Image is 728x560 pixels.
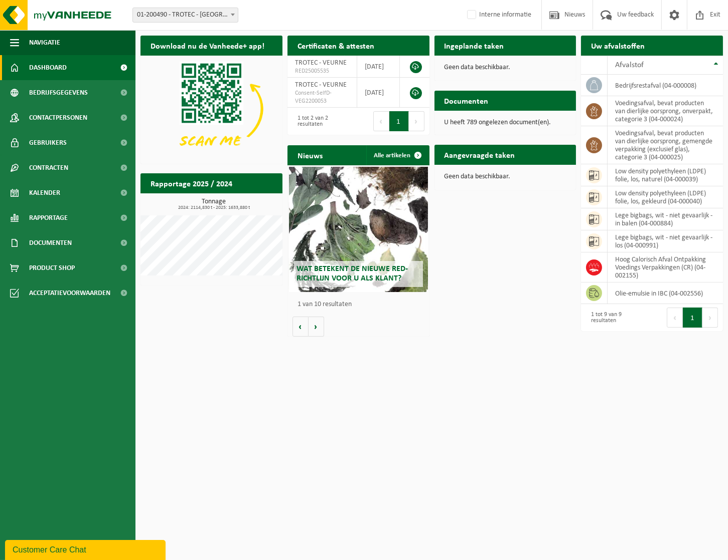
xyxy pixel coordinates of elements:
a: Wat betekent de nieuwe RED-richtlijn voor u als klant? [289,167,428,292]
td: Hoog Calorisch Afval Ontpakking Voedings Verpakkingen (CR) (04-002155) [608,252,723,283]
button: Previous [373,111,389,131]
span: Acceptatievoorwaarden [29,281,110,306]
td: bedrijfsrestafval (04-000008) [608,75,723,96]
td: [DATE] [357,56,399,78]
td: olie-emulsie in IBC (04-002556) [608,283,723,304]
h2: Certificaten & attesten [287,36,384,55]
h2: Rapportage 2025 / 2024 [140,173,242,193]
span: Bedrijfsgegevens [29,80,88,105]
h2: Documenten [434,91,499,110]
h2: Uw afvalstoffen [581,36,655,55]
label: Interne informatie [465,8,531,23]
span: Product Shop [29,255,75,281]
div: 1 tot 2 van 2 resultaten [293,110,353,132]
button: Next [409,111,424,131]
button: Next [702,308,718,328]
span: RED25005535 [295,67,349,75]
span: Consent-SelfD-VEG2200053 [295,89,349,105]
span: TROTEC - VEURNE [295,59,347,67]
span: TROTEC - VEURNE [295,81,347,89]
td: [DATE] [357,78,399,108]
h2: Nieuws [287,145,333,165]
button: Previous [667,308,683,328]
td: low density polyethyleen (LDPE) folie, los, gekleurd (04-000040) [608,186,723,208]
a: Bekijk rapportage [208,193,281,213]
h2: Aangevraagde taken [434,145,525,164]
iframe: chat widget [5,538,168,560]
span: Documenten [29,230,72,255]
img: Download de VHEPlus App [140,56,282,162]
span: Afvalstof [615,61,644,69]
span: Gebruikers [29,130,67,155]
td: low density polyethyleen (LDPE) folie, los, naturel (04-000039) [608,164,723,186]
span: Contactpersonen [29,105,87,130]
button: Volgende [309,317,324,337]
span: Navigatie [29,30,60,55]
a: Alle artikelen [366,145,428,165]
td: lege bigbags, wit - niet gevaarlijk - los (04-000991) [608,230,723,252]
h3: Tonnage [145,198,282,210]
p: Geen data beschikbaar. [445,64,566,71]
h2: Download nu de Vanheede+ app! [140,36,274,55]
button: 1 [683,308,702,328]
span: Contracten [29,155,68,180]
div: 1 tot 9 van 9 resultaten [586,307,647,329]
p: 1 van 10 resultaten [298,301,424,308]
span: Rapportage [29,205,68,230]
p: U heeft 789 ongelezen document(en). [445,119,566,126]
span: Dashboard [29,55,67,80]
td: voedingsafval, bevat producten van dierlijke oorsprong, gemengde verpakking (exclusief glas), cat... [608,126,723,164]
span: 01-200490 - TROTEC - VEURNE [133,8,238,22]
h2: Ingeplande taken [434,36,514,55]
span: Kalender [29,180,60,205]
span: Wat betekent de nieuwe RED-richtlijn voor u als klant? [297,265,408,283]
td: voedingsafval, bevat producten van dierlijke oorsprong, onverpakt, categorie 3 (04-000024) [608,96,723,126]
td: lege bigbags, wit - niet gevaarlijk - in balen (04-000884) [608,208,723,230]
button: 1 [389,111,409,131]
span: 01-200490 - TROTEC - VEURNE [132,8,238,23]
p: Geen data beschikbaar. [445,173,566,180]
button: Vorige [293,317,309,337]
span: 2024: 2114,830 t - 2025: 1633,880 t [145,205,282,210]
